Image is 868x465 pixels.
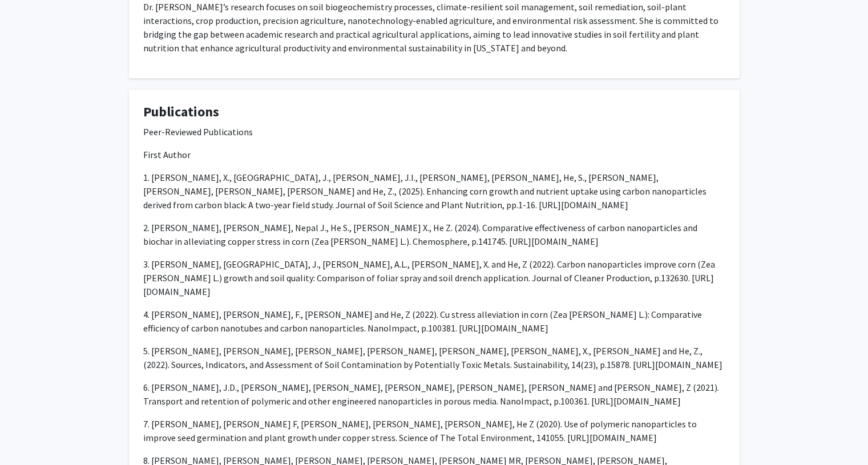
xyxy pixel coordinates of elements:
p: Peer-Reviewed Publications [143,125,725,139]
p: 1. [PERSON_NAME], X., [GEOGRAPHIC_DATA], J., [PERSON_NAME], J.I., [PERSON_NAME], [PERSON_NAME], H... [143,171,725,212]
h4: Publications [143,104,725,120]
p: 7. [PERSON_NAME], [PERSON_NAME] F, [PERSON_NAME], [PERSON_NAME], [PERSON_NAME], He Z (2020). Use ... [143,417,725,444]
p: 5. [PERSON_NAME], [PERSON_NAME], [PERSON_NAME], [PERSON_NAME], [PERSON_NAME], [PERSON_NAME], X., ... [143,344,725,371]
iframe: Chat [9,414,49,456]
p: First Author [143,148,725,161]
p: 4. [PERSON_NAME], [PERSON_NAME], F., [PERSON_NAME] and He, Z (2022). Cu stress alleviation in cor... [143,308,725,335]
p: 6. [PERSON_NAME], J.D., [PERSON_NAME], [PERSON_NAME], [PERSON_NAME], [PERSON_NAME], [PERSON_NAME]... [143,381,725,408]
p: 3. [PERSON_NAME], [GEOGRAPHIC_DATA], J., [PERSON_NAME], A.L., [PERSON_NAME], X. and He, Z (2022).... [143,257,725,298]
p: 2. [PERSON_NAME], [PERSON_NAME], Nepal J., He S., [PERSON_NAME] X., He Z. (2024). Comparative eff... [143,221,725,248]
